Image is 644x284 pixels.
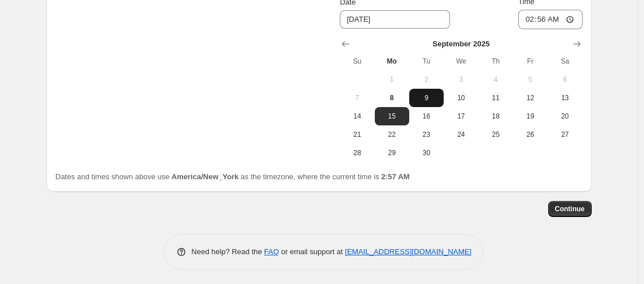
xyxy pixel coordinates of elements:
[483,57,508,66] span: Th
[381,172,409,181] b: 2:57 AM
[448,93,474,102] span: 10
[409,70,444,89] button: Tuesday September 2 2025
[448,112,474,121] span: 17
[264,247,279,256] a: FAQ
[518,57,543,66] span: Fr
[379,93,405,102] span: 8
[56,172,410,181] span: Dates and times shown above use as the timezone, where the current time is
[340,52,374,70] th: Sunday
[444,52,478,70] th: Wednesday
[414,130,439,139] span: 23
[379,57,405,66] span: Mo
[448,75,474,84] span: 3
[478,107,513,125] button: Thursday September 18 2025
[414,93,439,102] span: 9
[375,125,409,144] button: Monday September 22 2025
[375,107,409,125] button: Monday September 15 2025
[483,130,508,139] span: 25
[518,130,543,139] span: 26
[448,130,474,139] span: 24
[518,112,543,121] span: 19
[513,107,548,125] button: Friday September 19 2025
[344,148,370,157] span: 28
[552,57,577,66] span: Sa
[192,247,265,256] span: Need help? Read the
[555,204,585,214] span: Continue
[569,36,585,52] button: Show next month, October 2025
[344,93,370,102] span: 7
[483,75,508,84] span: 4
[409,144,444,162] button: Tuesday September 30 2025
[414,112,439,121] span: 16
[409,89,444,107] button: Tuesday September 9 2025
[448,57,474,66] span: We
[344,112,370,121] span: 14
[414,57,439,66] span: Tu
[513,70,548,89] button: Friday September 5 2025
[279,247,345,256] span: or email support at
[172,172,239,181] b: America/New_York
[518,75,543,84] span: 5
[552,75,577,84] span: 6
[548,52,582,70] th: Saturday
[552,112,577,121] span: 20
[379,112,405,121] span: 15
[552,93,577,102] span: 13
[340,125,374,144] button: Sunday September 21 2025
[478,70,513,89] button: Thursday September 4 2025
[344,130,370,139] span: 21
[375,144,409,162] button: Monday September 29 2025
[340,107,374,125] button: Sunday September 14 2025
[513,89,548,107] button: Friday September 12 2025
[444,107,478,125] button: Wednesday September 17 2025
[548,201,592,217] button: Continue
[444,70,478,89] button: Wednesday September 3 2025
[379,148,405,157] span: 29
[518,93,543,102] span: 12
[340,10,450,29] input: 9/8/2025
[375,70,409,89] button: Monday September 1 2025
[340,89,374,107] button: Sunday September 7 2025
[444,89,478,107] button: Wednesday September 10 2025
[409,52,444,70] th: Tuesday
[548,70,582,89] button: Saturday September 6 2025
[483,93,508,102] span: 11
[340,144,374,162] button: Sunday September 28 2025
[548,107,582,125] button: Saturday September 20 2025
[379,130,405,139] span: 22
[409,107,444,125] button: Tuesday September 16 2025
[518,10,583,29] input: 12:00
[478,52,513,70] th: Thursday
[483,112,508,121] span: 18
[375,89,409,107] button: Today Monday September 8 2025
[345,247,471,256] a: [EMAIL_ADDRESS][DOMAIN_NAME]
[379,75,405,84] span: 1
[344,57,370,66] span: Su
[414,148,439,157] span: 30
[414,75,439,84] span: 2
[478,125,513,144] button: Thursday September 25 2025
[337,36,354,52] button: Show previous month, August 2025
[375,52,409,70] th: Monday
[513,52,548,70] th: Friday
[478,89,513,107] button: Thursday September 11 2025
[444,125,478,144] button: Wednesday September 24 2025
[548,125,582,144] button: Saturday September 27 2025
[513,125,548,144] button: Friday September 26 2025
[409,125,444,144] button: Tuesday September 23 2025
[552,130,577,139] span: 27
[548,89,582,107] button: Saturday September 13 2025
